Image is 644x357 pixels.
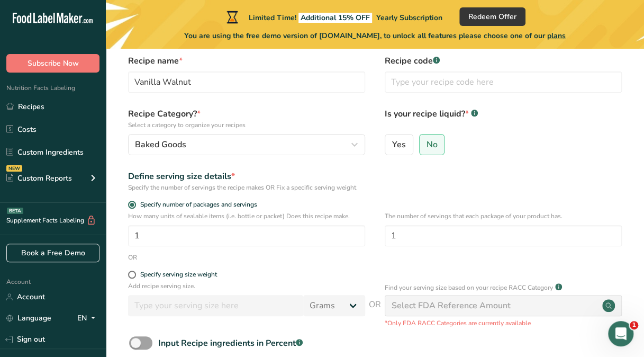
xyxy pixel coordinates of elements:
p: Select a category to organize your recipes [128,120,365,130]
span: No [427,139,438,150]
div: Limited Time! [224,11,442,23]
div: Input Recipe ingredients in Percent [158,337,303,350]
span: OR [369,298,381,328]
label: Recipe Category? [128,108,365,130]
span: Redeem Offer [468,11,516,22]
label: Recipe code [385,55,622,67]
p: *Only FDA RACC Categories are currently available [385,318,622,328]
div: BETA [7,208,23,214]
input: Type your recipe name here [128,72,365,93]
iframe: Intercom live chat [608,321,633,346]
button: Redeem Offer [459,7,525,26]
span: Yes [392,139,406,150]
input: Type your serving size here [128,295,303,316]
span: Baked Goods [135,138,186,151]
button: Subscribe Now [6,54,99,73]
label: Recipe name [128,55,365,67]
span: Yearly Subscription [376,13,442,23]
input: Type your recipe code here [385,72,622,93]
a: Language [6,309,51,327]
span: You are using the free demo version of [DOMAIN_NAME], to unlock all features please choose one of... [184,30,566,41]
p: Add recipe serving size. [128,281,365,291]
a: Book a Free Demo [6,244,99,262]
div: Select FDA Reference Amount [392,299,511,312]
span: 1 [630,321,638,329]
div: Define serving size details [128,170,365,183]
span: Subscribe Now [28,58,79,69]
div: EN [77,312,99,325]
div: OR [128,253,137,262]
label: Is your recipe liquid? [385,108,622,130]
span: Specify number of packages and servings [136,201,257,209]
div: Custom Reports [6,173,72,184]
span: plans [547,31,566,41]
span: Additional 15% OFF [298,13,372,23]
div: NEW [6,165,22,172]
p: How many units of sealable items (i.e. bottle or packet) Does this recipe make. [128,211,365,221]
div: Specify serving size weight [140,271,217,279]
button: Baked Goods [128,134,365,155]
p: The number of servings that each package of your product has. [385,211,622,221]
div: Specify the number of servings the recipe makes OR Fix a specific serving weight [128,183,365,192]
p: Find your serving size based on your recipe RACC Category [385,283,553,292]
